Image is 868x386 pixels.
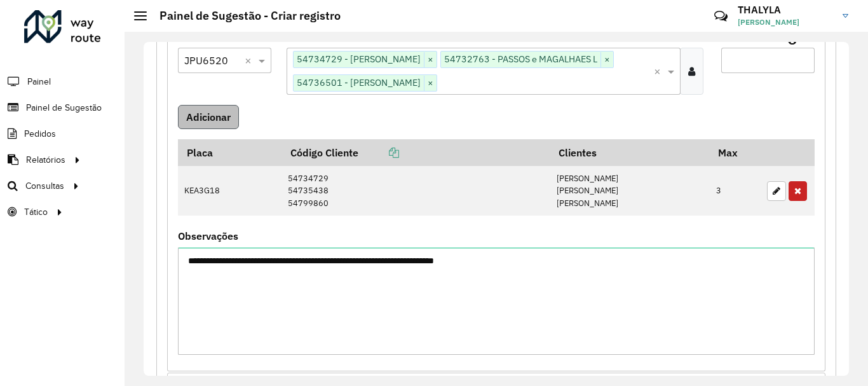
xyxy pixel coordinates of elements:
button: Adicionar [178,105,239,129]
td: 54734729 54735438 54799860 [281,166,550,216]
th: Código Cliente [281,139,550,166]
span: 54734729 - [PERSON_NAME] [294,52,424,67]
a: Copiar [358,146,399,159]
th: Max [710,139,761,166]
span: 54736501 - [PERSON_NAME] [294,75,424,90]
label: Observações [178,228,238,244]
span: Relatórios [26,153,65,167]
td: KEA3G18 [178,166,281,216]
th: Placa [178,139,281,166]
span: × [424,76,437,91]
span: [PERSON_NAME] [738,17,833,28]
span: Tático [24,205,48,219]
a: Contato Rápido [707,3,735,30]
td: 3 [710,166,761,216]
h2: Painel de Sugestão - Criar registro [147,9,341,23]
span: Consultas [25,179,64,193]
td: [PERSON_NAME] [PERSON_NAME] [PERSON_NAME] [550,166,709,216]
span: Painel [27,75,51,88]
span: × [600,52,613,67]
div: Mapas Sugeridos: Placa-Cliente [167,26,825,371]
span: 54732763 - PASSOS e MAGALHAES L [441,52,600,67]
span: × [424,52,437,67]
h3: THALYLA [738,4,833,16]
span: Pedidos [24,127,56,141]
span: Clear all [245,53,255,68]
span: Clear all [654,64,665,79]
span: Painel de Sugestão [26,101,102,114]
th: Clientes [550,139,709,166]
